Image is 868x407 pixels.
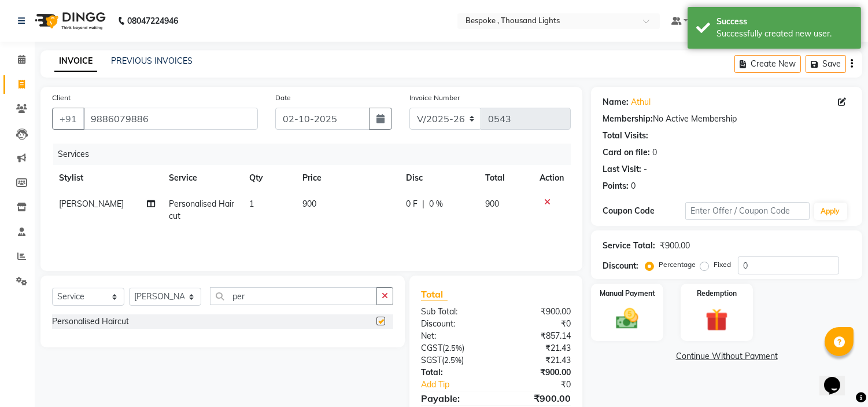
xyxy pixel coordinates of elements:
[603,260,638,272] div: Discount:
[644,163,647,175] div: -
[412,342,496,354] div: ( )
[169,199,235,221] span: Personalised Haircut
[603,163,641,175] div: Last Visit:
[603,113,653,125] div: Membership:
[52,316,129,328] div: Personalised Haircut
[59,199,124,209] span: [PERSON_NAME]
[406,198,418,210] span: 0 F
[819,361,856,395] iframe: chat widget
[412,366,496,379] div: Total:
[716,16,852,28] div: Success
[533,165,571,191] th: Action
[699,306,735,334] img: _gift.svg
[53,144,579,165] div: Services
[685,202,809,220] input: Enter Offer / Coupon Code
[421,355,442,365] span: SGST
[52,165,162,191] th: Stylist
[412,306,496,318] div: Sub Total:
[697,288,737,299] label: Redemption
[162,165,243,191] th: Service
[127,5,178,37] b: 08047224946
[603,180,629,192] div: Points:
[52,108,84,130] button: +91
[412,354,496,366] div: ( )
[421,343,442,353] span: CGST
[496,306,580,318] div: ₹900.00
[609,306,645,332] img: _cash.svg
[409,93,460,103] label: Invoice Number
[302,199,316,209] span: 900
[421,288,448,300] span: Total
[496,391,580,405] div: ₹900.00
[714,259,731,270] label: Fixed
[600,288,655,299] label: Manual Payment
[486,199,500,209] span: 900
[593,350,860,362] a: Continue Without Payment
[412,391,496,405] div: Payable:
[412,379,510,391] a: Add Tip
[249,199,254,209] span: 1
[716,28,852,40] div: Successfully created new user.
[652,146,657,159] div: 0
[83,108,258,130] input: Search by Name/Mobile/Email/Code
[111,56,193,66] a: PREVIOUS INVOICES
[296,165,399,191] th: Price
[660,240,690,252] div: ₹900.00
[603,240,655,252] div: Service Total:
[603,205,685,217] div: Coupon Code
[52,93,71,103] label: Client
[603,113,851,125] div: No Active Membership
[479,165,533,191] th: Total
[496,342,580,354] div: ₹21.43
[496,354,580,366] div: ₹21.43
[496,318,580,330] div: ₹0
[603,96,629,108] div: Name:
[210,287,377,305] input: Search or Scan
[734,55,801,73] button: Create New
[29,5,109,37] img: logo
[275,93,291,103] label: Date
[399,165,478,191] th: Disc
[444,355,461,365] span: 2.5%
[603,130,648,142] div: Total Visits:
[54,51,97,72] a: INVOICE
[631,96,651,108] a: Athul
[429,198,443,210] span: 0 %
[631,180,636,192] div: 0
[496,366,580,379] div: ₹900.00
[412,330,496,342] div: Net:
[806,55,846,73] button: Save
[659,259,696,270] label: Percentage
[496,330,580,342] div: ₹857.14
[814,203,847,220] button: Apply
[510,379,580,391] div: ₹0
[422,198,424,210] span: |
[242,165,296,191] th: Qty
[603,146,650,159] div: Card on file:
[445,343,462,353] span: 2.5%
[412,318,496,330] div: Discount:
